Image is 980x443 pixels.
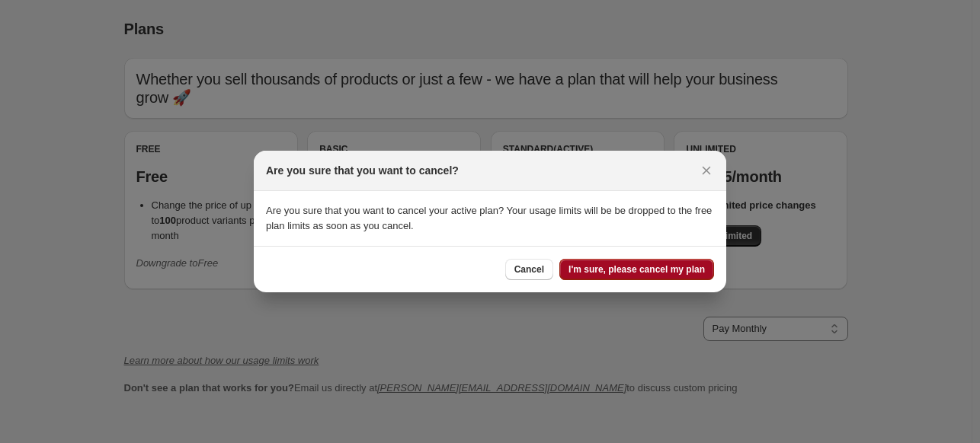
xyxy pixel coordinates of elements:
[559,259,714,280] button: I'm sure, please cancel my plan
[568,263,705,276] span: I'm sure, please cancel my plan
[266,163,459,178] h2: Are you sure that you want to cancel?
[514,263,544,276] span: Cancel
[505,259,553,280] button: Cancel
[696,160,717,181] button: Close
[266,203,714,234] p: Are you sure that you want to cancel your active plan? Your usage limits will be be dropped to th...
